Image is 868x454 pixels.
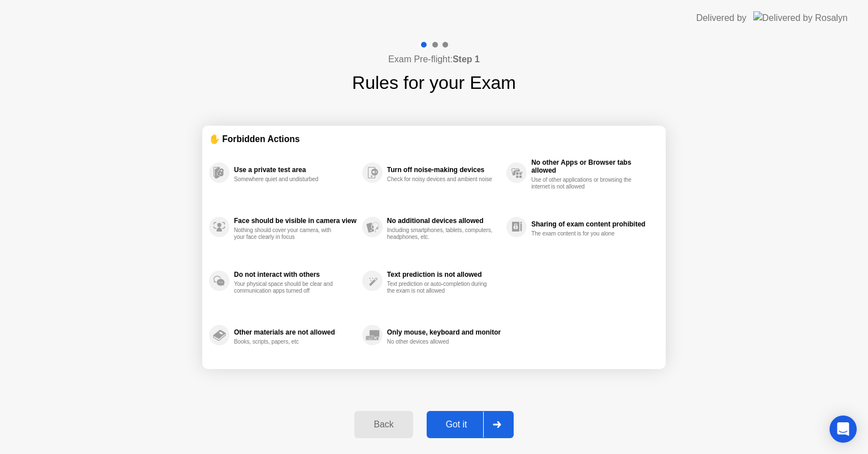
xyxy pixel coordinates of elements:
[387,281,494,294] div: Text prediction or auto-completion during the exam is not allowed
[387,176,494,183] div: Check for noisy devices and ambient noise
[696,11,747,25] div: Delivered by
[387,328,501,336] div: Only mouse, keyboard and monitor
[234,166,357,174] div: Use a private test area
[531,177,638,190] div: Use of other applications or browsing the internet is not allowed
[234,328,357,336] div: Other materials are not allowed
[209,132,659,145] div: ✋ Forbidden Actions
[234,217,357,225] div: Face should be visible in camera view
[387,271,501,279] div: Text prediction is not allowed
[358,419,409,430] div: Back
[531,220,653,228] div: Sharing of exam content prohibited
[387,227,494,241] div: Including smartphones, tablets, computers, headphones, etc.
[830,416,857,443] div: Open Intercom Messenger
[354,411,413,438] button: Back
[427,411,514,438] button: Got it
[234,271,357,279] div: Do not interact with others
[453,54,480,64] b: Step 1
[352,69,516,96] h1: Rules for your Exam
[387,166,501,174] div: Turn off noise-making devices
[430,419,483,430] div: Got it
[234,339,341,345] div: Books, scripts, papers, etc
[388,53,480,66] h4: Exam Pre-flight:
[234,281,341,294] div: Your physical space should be clear and communication apps turned off
[387,339,494,345] div: No other devices allowed
[387,217,501,225] div: No additional devices allowed
[531,230,638,237] div: The exam content is for you alone
[234,176,341,183] div: Somewhere quiet and undisturbed
[234,227,341,241] div: Nothing should cover your camera, with your face clearly in focus
[531,159,653,174] div: No other Apps or Browser tabs allowed
[753,11,848,24] img: Delivered by Rosalyn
